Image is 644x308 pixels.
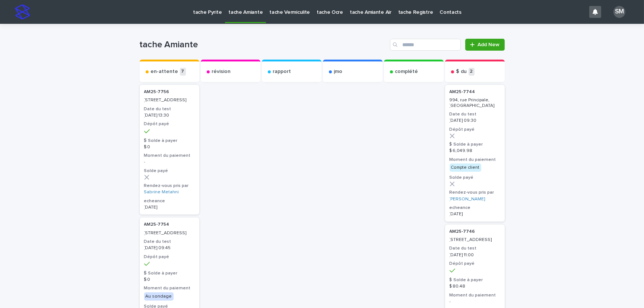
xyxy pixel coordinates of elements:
[450,292,500,298] h3: Moment du paiement
[144,106,195,112] h3: Date du test
[395,69,418,75] p: complété
[450,284,500,289] p: $ 80.48
[390,39,461,51] input: Search
[144,145,195,150] p: $ 0
[144,239,195,245] h3: Date du test
[144,245,195,251] p: [DATE] 09:45
[450,212,500,217] p: [DATE]
[450,190,500,196] h3: Rendez-vous pris par
[144,183,195,189] h3: Rendez-vous pris par
[144,222,195,227] p: AM25-7754
[144,159,195,165] p: -
[465,39,504,51] a: Add New
[450,118,500,123] p: [DATE] 09:30
[450,299,500,304] p: -
[450,127,500,133] h3: Dépôt payé
[450,142,500,147] h3: $ Solde à payer
[144,285,195,291] h3: Moment du paiement
[450,277,500,283] h3: $ Solde à payer
[144,292,174,301] div: Au sondage
[478,42,500,47] span: Add New
[151,69,178,75] p: en-attente
[450,98,500,108] p: 994, rue Principale, [GEOGRAPHIC_DATA]
[144,205,195,210] p: [DATE]
[144,277,195,282] p: $ 0
[140,85,199,215] a: AM25-7756 [STREET_ADDRESS]Date du test[DATE] 13:30Dépôt payé$ Solde à payer$ 0Moment du paiement-...
[450,261,500,267] h3: Dépôt payé
[450,229,500,234] p: AM25-7746
[144,270,195,276] h3: $ Solde à payer
[212,69,231,75] p: révision
[144,190,179,195] a: Sabrine Metahni
[144,254,195,260] h3: Dépôt payé
[450,205,500,211] h3: echeance
[450,175,500,181] h3: Solde payé
[450,111,500,117] h3: Date du test
[450,163,481,172] div: Compte client
[144,138,195,144] h3: $ Solde à payer
[144,153,195,159] h3: Moment du paiement
[144,198,195,204] h3: echeance
[450,89,500,95] p: AM25-7744
[144,98,195,103] p: [STREET_ADDRESS]
[273,69,291,75] p: rapport
[334,69,343,75] p: jmo
[450,157,500,163] h3: Moment du paiement
[144,168,195,174] h3: Solde payé
[450,253,500,258] p: [DATE] 11:00
[450,245,500,251] h3: Date du test
[456,69,467,75] p: $ du
[469,68,475,76] p: 2
[144,231,195,236] p: [STREET_ADDRESS]
[445,85,505,222] a: AM25-7744 994, rue Principale, [GEOGRAPHIC_DATA]Date du test[DATE] 09:30Dépôt payé$ Solde à payer...
[180,68,186,76] p: 7
[140,39,387,50] h1: tache Amiante
[450,148,500,153] p: $ 6,049.98
[144,113,195,118] p: [DATE] 13:30
[144,89,195,95] p: AM25-7756
[15,4,30,19] img: stacker-logo-s-only.png
[450,237,500,242] p: [STREET_ADDRESS]
[450,197,485,202] a: [PERSON_NAME]
[144,121,195,127] h3: Dépôt payé
[613,6,625,18] div: SM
